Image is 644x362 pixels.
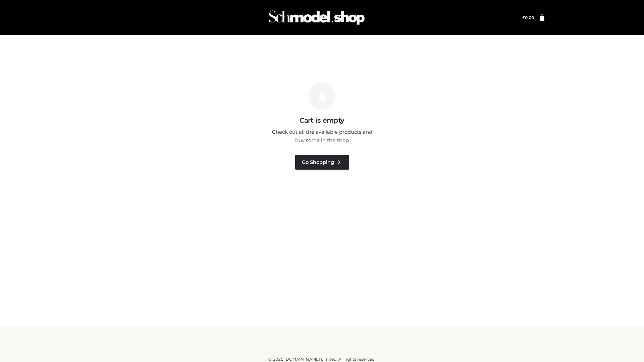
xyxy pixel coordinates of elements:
[522,15,534,20] a: £0.00
[522,15,534,20] bdi: 0.00
[268,128,376,145] p: Check out all the available products and buy some in the shop
[115,116,529,124] h3: Cart is empty
[295,155,349,170] a: Go Shopping
[266,4,367,31] img: Schmodel Admin 964
[522,15,525,20] span: £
